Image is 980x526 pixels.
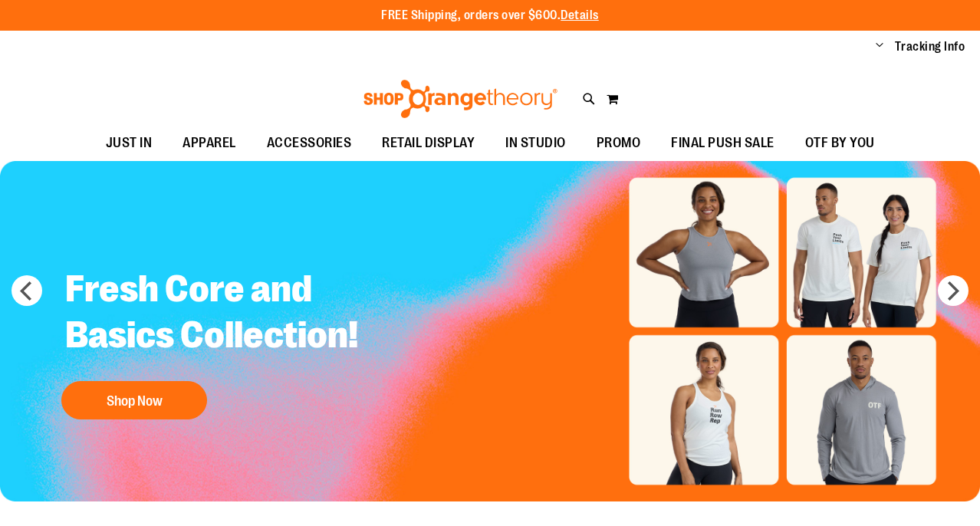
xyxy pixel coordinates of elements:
a: APPAREL [167,126,252,161]
button: Shop Now [61,381,207,419]
span: ACCESSORIES [267,126,352,160]
button: Account menu [876,39,883,54]
span: FINAL PUSH SALE [671,126,774,160]
a: FINAL PUSH SALE [656,126,790,161]
a: Details [561,8,599,22]
a: OTF BY YOU [790,126,890,161]
a: Tracking Info [895,38,965,55]
a: JUST IN [90,126,168,161]
span: JUST IN [106,126,153,160]
button: next [938,275,968,306]
a: PROMO [581,126,656,161]
p: FREE Shipping, orders over $600. [381,7,599,25]
a: ACCESSORIES [252,126,367,161]
span: APPAREL [183,126,236,160]
h2: Fresh Core and Basics Collection! [54,255,396,373]
span: IN STUDIO [505,126,566,160]
img: Shop Orangetheory [361,80,560,118]
a: RETAIL DISPLAY [367,126,490,161]
button: prev [12,275,42,306]
span: OTF BY YOU [805,126,875,160]
span: RETAIL DISPLAY [382,126,475,160]
a: IN STUDIO [490,126,581,161]
span: PROMO [597,126,641,160]
a: Fresh Core and Basics Collection! Shop Now [54,255,396,427]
